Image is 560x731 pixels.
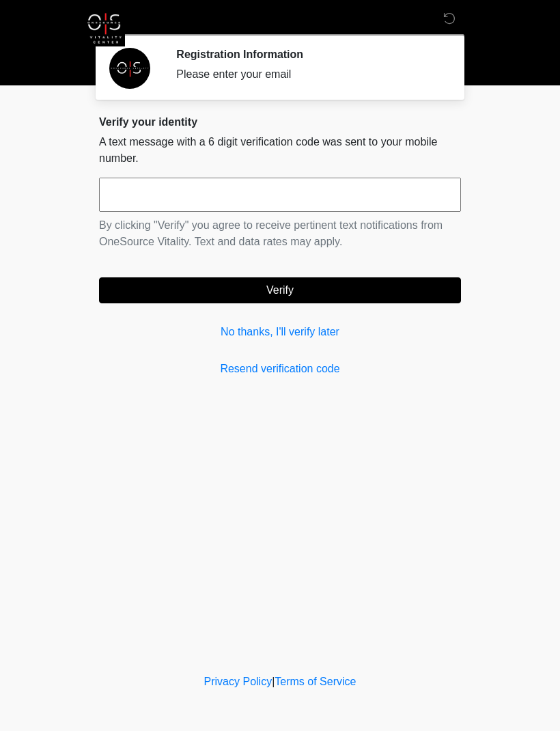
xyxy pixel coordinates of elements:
[85,10,125,46] img: OneSource Vitality Logo
[275,676,356,687] a: Terms of Service
[99,217,461,250] p: By clicking "Verify" you agree to receive pertinent text notifications from OneSource Vitality. T...
[99,324,461,340] a: No thanks, I'll verify later
[109,48,150,89] img: Agent Avatar
[272,676,275,687] a: |
[99,361,461,377] a: Resend verification code
[99,115,461,128] h2: Verify your identity
[99,134,461,167] p: A text message with a 6 digit verification code was sent to your mobile number.
[99,277,461,303] button: Verify
[176,66,440,83] div: Please enter your email
[204,676,272,687] a: Privacy Policy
